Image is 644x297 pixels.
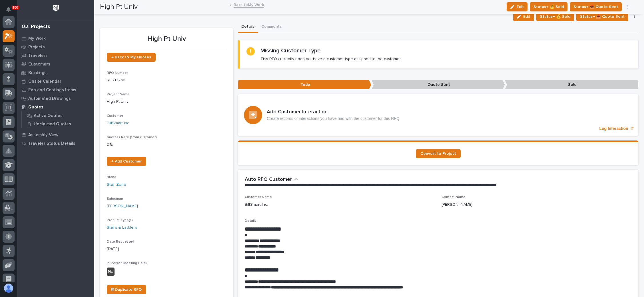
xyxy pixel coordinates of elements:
[245,219,256,223] span: Details
[51,3,61,13] img: Workspace Logo
[245,177,292,183] h2: Auto RFQ Customer
[111,288,142,292] span: ⎘ Duplicate RFQ
[420,152,456,156] span: Convert to Project
[7,7,15,16] div: Notifications100
[107,77,226,83] p: RFQ12236
[107,120,129,126] a: BiltSmart Inc
[22,24,50,30] div: 02. Projects
[34,122,71,127] p: Unclaimed Quotes
[107,262,147,265] span: In-Person Meeting Held?
[3,282,15,294] button: users-avatar
[17,77,94,86] a: Onsite Calendar
[245,195,272,199] span: Customer Name
[245,177,298,183] button: Auto RFQ Customer
[17,86,94,94] a: Fab and Coatings Items
[107,203,138,209] a: [PERSON_NAME]
[22,112,94,120] a: Active Quotes
[107,285,146,294] a: ⎘ Duplicate RFQ
[267,116,400,121] p: Create records of interactions you have had with the customer for this RFQ
[17,34,94,43] a: My Work
[513,12,534,21] button: Edit
[17,139,94,148] a: Traveler Status Details
[107,197,123,201] span: Salesman
[267,109,400,115] h3: Add Customer Interaction
[234,1,264,8] a: Back toMy Work
[107,114,123,118] span: Customer
[442,202,473,208] p: [PERSON_NAME]
[258,21,285,33] button: Comments
[107,136,157,139] span: Success Rate (from customer)
[13,5,18,9] p: 100
[28,141,75,146] p: Traveler Status Details
[238,21,258,33] button: Details
[107,93,130,96] span: Project Name
[523,14,530,19] span: Edit
[28,45,45,50] p: Projects
[28,70,47,76] p: Buildings
[111,159,142,163] span: + Add Customer
[442,195,466,199] span: Contact Name
[238,94,638,136] a: Log Interaction
[17,130,94,139] a: Assembly View
[260,47,321,54] h2: Missing Customer Type
[580,13,625,20] span: Status→ 📤 Quote Sent
[107,35,226,43] p: High Pt Univ
[107,99,226,105] p: High Pt Univ
[28,132,58,138] p: Assembly View
[22,120,94,128] a: Unclaimed Quotes
[505,80,638,90] p: Sold
[28,79,61,84] p: Onsite Calendar
[28,53,48,58] p: Travelers
[107,142,226,148] p: 0 %
[28,105,43,110] p: Quotes
[238,80,371,90] p: Todo
[3,3,15,15] button: Notifications
[34,113,63,118] p: Active Quotes
[599,126,628,131] p: Log Interaction
[372,80,505,90] p: Quote Sent
[107,157,146,166] a: + Add Customer
[28,62,50,67] p: Customers
[107,225,137,231] a: Stairs & Ladders
[17,60,94,68] a: Customers
[245,202,268,208] p: BiltSmart Inc.
[260,56,401,62] p: This RFQ currently does not have a customer type assigned to the customer
[17,103,94,111] a: Quotes
[17,94,94,103] a: Automated Drawings
[107,53,156,62] a: ← Back to My Quotes
[536,12,574,21] button: Status→ 💰 Sold
[107,268,115,276] div: No
[17,43,94,51] a: Projects
[17,51,94,60] a: Travelers
[416,149,461,158] a: Convert to Project
[576,12,628,21] button: Status→ 📤 Quote Sent
[28,88,76,93] p: Fab and Coatings Items
[107,71,128,75] span: RFQ Number
[107,175,116,179] span: Brand
[111,55,151,59] span: ← Back to My Quotes
[107,240,134,243] span: Date Requested
[540,13,570,20] span: Status→ 💰 Sold
[28,96,71,101] p: Automated Drawings
[107,219,133,222] span: Product Type(s)
[107,246,226,252] p: [DATE]
[17,68,94,77] a: Buildings
[107,182,126,188] a: Stair Zone
[28,36,46,41] p: My Work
